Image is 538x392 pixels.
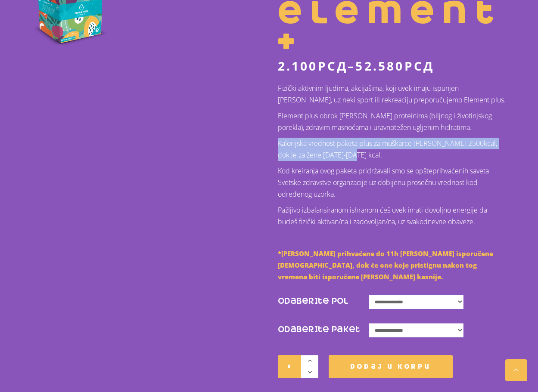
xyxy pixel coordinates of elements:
p: Kod kreiranja ovog paketa pridržavali smo se opšteprihvaćenih saveta Svetske zdravstve organzacij... [278,165,506,200]
bdi: 2.100 [278,58,348,74]
label: Odaberite Paket [278,313,369,342]
button: Dodaj u korpu [329,355,453,378]
span: Dodaj u korpu [350,361,432,373]
span: рсд [404,58,435,74]
span: рсд [318,58,348,74]
span: *[PERSON_NAME] prihvaćene do 11h [PERSON_NAME] isporučene [DEMOGRAPHIC_DATA], dok će one koje pri... [278,249,493,281]
bdi: 52.580 [355,58,434,74]
p: Fizički aktivnim ljudima, akcijašima, koji uvek imaju ispunjen [PERSON_NAME], uz neki sport ili r... [278,83,506,106]
p: – [278,59,506,73]
p: Pažljivo izbalansiranom ishranom ćeš uvek imati dovoljno energije da budeš fizički aktivan/na i z... [278,204,506,228]
p: Element plus obrok [PERSON_NAME] proteinima (biljnog i životinjskog porekla), zdravim masnoćama i... [278,110,506,133]
label: Odaberite Pol [278,285,369,313]
p: Kalorijska vrednost paketa plus za muškarce [PERSON_NAME] 2500kcal, dok je za žene [DATE]-[DATE] ... [278,138,506,161]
